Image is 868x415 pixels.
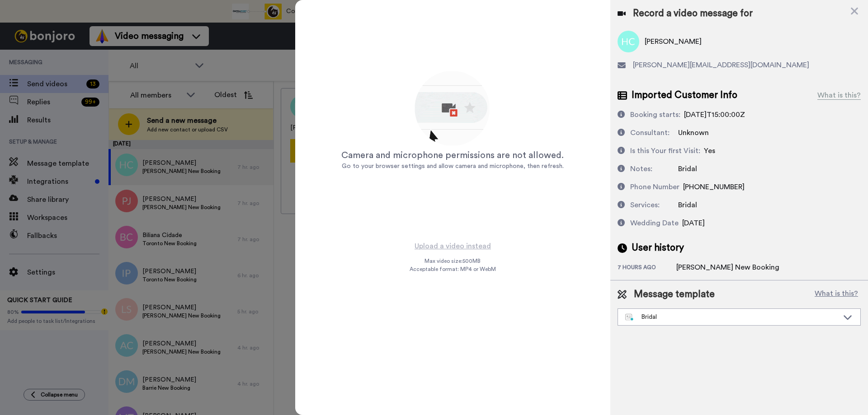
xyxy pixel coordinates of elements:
[413,70,492,149] img: allow-access.gif
[630,145,700,156] div: Is this Your first Visit:
[630,127,670,138] div: Consultant:
[341,149,564,162] div: Camera and microphone permissions are not allowed.
[812,288,861,301] button: What is this?
[632,89,737,102] span: Imported Customer Info
[630,200,660,210] div: Services:
[625,312,839,322] div: Bridal
[678,129,709,136] span: Unknown
[410,266,496,273] span: Acceptable format: MP4 or WebM
[682,219,705,227] span: [DATE]
[678,201,697,209] span: Bridal
[676,262,779,273] div: [PERSON_NAME] New Booking
[678,165,697,173] span: Bridal
[630,182,679,192] div: Phone Number
[618,264,676,273] div: 7 hours ago
[412,240,494,252] button: Upload a video instead
[630,218,679,228] div: Wedding Date
[630,163,652,174] div: Notes:
[634,288,715,301] span: Message template
[632,241,684,255] span: User history
[683,183,745,191] span: [PHONE_NUMBER]
[342,163,564,169] span: Go to your browser settings and allow camera and microphone, then refresh.
[684,111,745,118] span: [DATE]T15:00:00Z
[425,257,481,265] span: Max video size: 500 MB
[704,147,715,154] span: Yes
[817,90,861,101] div: What is this?
[630,109,680,120] div: Booking starts:
[625,314,634,321] img: nextgen-template.svg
